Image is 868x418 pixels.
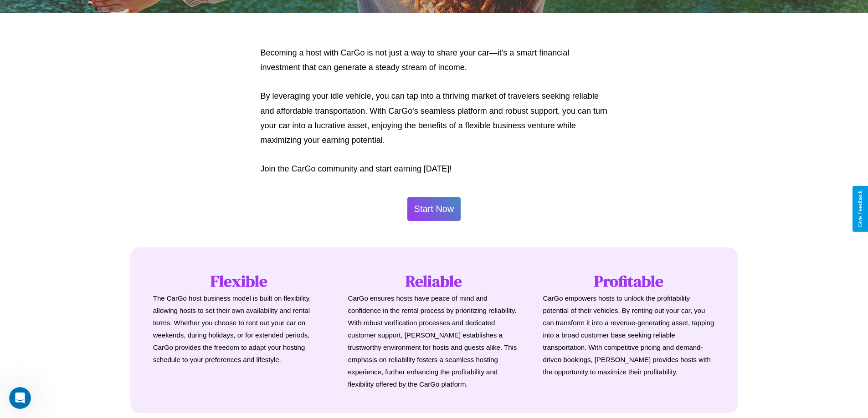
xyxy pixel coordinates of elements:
p: By leveraging your idle vehicle, you can tap into a thriving market of travelers seeking reliable... [261,89,608,148]
p: Join the CarGo community and start earning [DATE]! [261,161,608,176]
p: CarGo ensures hosts have peace of mind and confidence in the rental process by prioritizing relia... [348,292,520,390]
h1: Flexible [153,270,325,292]
h1: Profitable [543,270,715,292]
p: Becoming a host with CarGo is not just a way to share your car—it's a smart financial investment ... [261,45,608,75]
p: The CarGo host business model is built on flexibility, allowing hosts to set their own availabili... [153,292,325,366]
iframe: Intercom live chat [9,387,31,409]
div: Give Feedback [857,191,863,227]
h1: Reliable [348,270,520,292]
p: CarGo empowers hosts to unlock the profitability potential of their vehicles. By renting out your... [543,292,715,378]
button: Start Now [407,197,461,221]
